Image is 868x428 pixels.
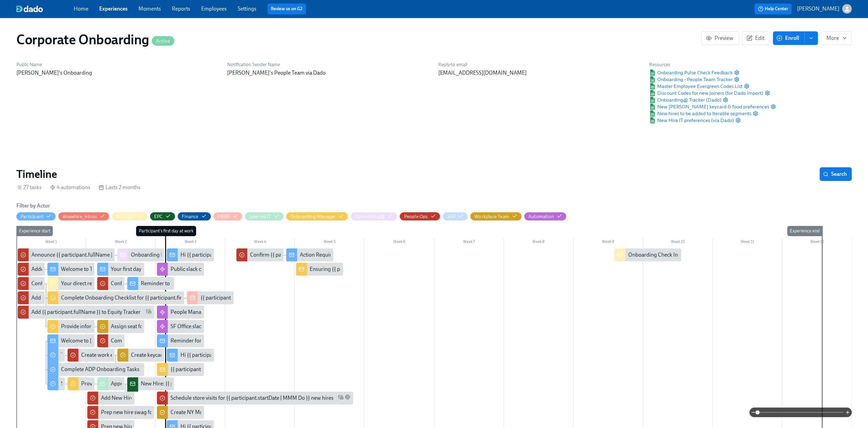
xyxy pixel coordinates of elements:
button: Onboarding Manager [286,212,348,220]
div: Add {{ participant.fullName }} to Equity Tracker [18,306,154,319]
button: Finance [178,212,210,220]
img: Google Sheet [649,70,656,76]
div: Add New Hire Codes to Spreadsheet for {{ participant.fullName }} ({{ participant.startDate | MM/D... [87,392,134,404]
div: Complete Onboarding Checklist for {{ participant.firstName }} [61,294,205,302]
p: [PERSON_NAME] [797,5,839,13]
a: Google SheetNew Hire IT preferences (via Dado) [649,117,734,124]
button: SAP [443,212,468,220]
div: {{ participant.fullName }} starts [DATE] 🚀 [171,366,268,373]
div: Announce {{ participant.fullName }} to CorporateOnboarding@? [31,251,182,259]
button: #newhire_intros [58,212,109,220]
button: People Ops [400,212,440,220]
a: Employees [201,5,227,12]
img: Google Sheet [649,83,656,89]
div: Confirm if {{ participant.fullName }}'s manager will do their onboarding [31,280,197,287]
div: Hi {{ participant.firstName }}, enjoy your new shoe & bag codes [180,251,327,259]
div: Confirm if {{ participant.fullName }}'s manager will do their onboarding [18,277,45,290]
div: Complete ADP Profile for {{ participant.fullName }} [97,334,124,347]
div: Hi {{ participant.firstName }}, here is your 40% off evergreen code [180,351,333,359]
div: Share your computer preferences [61,380,138,387]
div: Confirm New Hire ({{ participant.fullName }}) Completed ADP Materials [111,280,278,287]
div: Experience start [16,226,53,236]
a: Edit [742,31,770,45]
div: Hide SAP [447,213,455,220]
div: New Hire: {{ participant.fullName }} - {{ participant.role }} ({{ participant.startDate | MM/DD/Y... [127,377,174,390]
h6: Notification Sender Name [227,61,430,68]
span: Onboarding - People Team Tracker [649,76,733,83]
div: Onboarding Check In for {{ participant.fullName }} [628,251,745,259]
span: New Hire IT preferences (via Dado) [649,117,734,124]
h6: Reply-to email [438,61,641,68]
div: People Manager slack channel [171,308,241,316]
img: Google Sheet [649,117,656,123]
span: Master Employee Evergreen Codes List [649,83,742,90]
button: Onboarding@ [351,212,397,220]
span: Active [152,39,174,44]
div: {{ participant.fullName }} starts [DATE] 🚀 [157,363,204,376]
div: Public slack channels [157,263,204,276]
button: Help Center [754,3,792,14]
div: Hide Finance [182,213,198,220]
div: Hide Onboarding@ [355,213,385,220]
div: Create keycard for {{ participant.fullName }} (starting {{ participant.startDate | MMM DD YYYY }}) [131,351,354,359]
a: Review us on G2 [271,5,303,12]
button: Enroll [773,31,804,45]
span: New [PERSON_NAME] keycard & food preferences [649,103,769,110]
img: Google Sheet [649,110,656,117]
div: Confirm New Hire ({{ participant.fullName }}) Completed ADP Materials [97,277,124,290]
div: Add New Hire Codes to Spreadsheet for {{ participant.fullName }} ({{ participant.startDate | MM/D... [101,394,352,402]
div: Complete Onboarding Checklist for {{ participant.firstName }} [47,291,184,304]
div: Hide #newhire_intros [62,213,97,220]
div: Complete ADP Onboarding Tasks [47,363,144,376]
div: Welcome to [PERSON_NAME]'s! [47,334,94,347]
div: Reminder for [DATE]: please bring your I-9 docs [171,337,281,345]
span: Work Email [338,394,343,402]
div: Week 9 [573,238,643,247]
div: Hide Internal IT [249,213,271,220]
div: New Hire: {{ participant.fullName }} - {{ participant.role }} ({{ participant.startDate | MM/DD/Y... [141,380,373,387]
button: Automation [524,212,566,220]
span: Discount Codes for new joiners (for Dado import) [649,90,763,96]
div: Approve IT request for new hire {{ participant.fullName }} [111,380,244,387]
div: Complete ADP Onboarding Tasks [61,366,139,373]
a: Home [74,5,88,12]
div: Provide IT Set-up info [81,380,131,387]
div: Ensuring {{ participant.fullName }}'s first month sets them up for success [310,265,479,273]
p: [PERSON_NAME]'s People Team via Dado [227,69,430,77]
span: Help Center [758,5,788,12]
div: Hide HRBP [218,213,230,220]
div: Tell us a bit more about you! [47,349,64,362]
button: More [821,31,852,45]
a: Google SheetOnboarding Pulse Check Feedback [649,69,733,76]
div: Week 10 [643,238,712,247]
button: Participant [16,212,56,220]
div: Public slack channels [171,265,220,273]
a: Moments [138,5,161,12]
div: 4 automations [50,184,90,191]
div: Assign seat for {{ participant.fullName }} (starting {{ participant.startDate | MMM DD YYYY }}) [111,323,326,330]
button: enroll [804,31,818,45]
div: Confirm {{ participant.fullName }} has signed their onboarding docs [250,251,408,259]
div: Complete ADP Profile for {{ participant.fullName }} [111,337,230,345]
button: Internal IT [245,212,283,220]
span: Work Email [146,308,151,316]
div: Action Required: Outstanding Onboarding Docs [286,248,333,261]
div: Action Required: Outstanding Onboarding Docs [300,251,411,259]
a: Google SheetOnboarding - People Team Tracker [649,76,733,83]
span: Preview [707,35,733,42]
div: Add New Hire {{ participant.fullName }} in ADP [31,294,141,302]
div: Create keycard for {{ participant.fullName }} (starting {{ participant.startDate | MMM DD YYYY }}) [117,349,164,362]
img: Google Sheet [649,104,656,110]
div: Announce {{ participant.fullName }} to CorporateOnboarding@? [18,248,115,261]
div: Added Welcome Code to Codes Tracker for {{ participant.fullName }} [31,265,190,273]
div: SF Office slack channel [171,323,223,330]
div: {{ participant.fullName }}'s Onboarding Plan [201,294,304,302]
button: [PERSON_NAME] [797,4,852,14]
a: dado [16,5,74,12]
div: People Manager slack channel [157,306,204,319]
div: Welcome to [PERSON_NAME]'s! [61,337,137,345]
button: Workplace Team [470,212,521,220]
div: SF Office slack channel [157,320,204,333]
div: Reminder to complete your ADP materials [141,280,239,287]
div: Hide Participant [20,213,43,220]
